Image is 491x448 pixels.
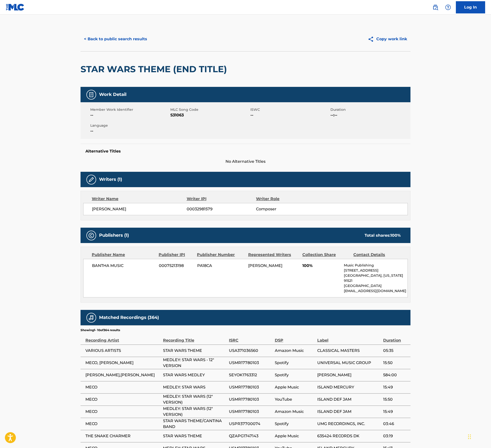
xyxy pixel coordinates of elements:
[99,92,126,97] h5: Work Detail
[275,360,315,366] span: Spotify
[317,360,381,366] span: UNIVERSAL MUSIC GROUP
[163,394,226,405] span: MEDLEY: STAR WARS (12" VERSION)
[81,328,120,332] p: Showing 1 - 10 of 364 results
[365,233,401,238] div: Total shares:
[229,397,272,402] span: USMR17780103
[90,112,169,118] span: --
[275,332,315,343] div: DSP
[85,384,161,390] span: MECO
[432,4,438,10] img: search
[187,196,256,202] div: Writer IPI
[163,384,226,390] span: MEDLEY: STAR WARS
[344,263,408,268] p: Music Publishing
[443,2,453,12] div: Help
[368,36,376,42] img: Copy work link
[163,348,226,354] span: STAR WARS THEME
[229,421,272,427] span: USPR37700074
[383,409,408,415] span: 15:49
[81,33,151,45] button: < Back to public search results
[85,372,161,378] span: [PERSON_NAME],[PERSON_NAME]
[229,384,272,390] span: USMR17780103
[170,107,249,112] span: MLC Song Code
[390,233,401,238] span: 100 %
[275,409,315,415] span: Amazon Music
[85,149,406,154] h5: Alternative Titles
[317,409,381,415] span: ISLAND DEF JAM
[163,357,226,369] span: MEDLEY: STAR WARS - 12" VERSION
[99,177,122,182] h5: Writers (1)
[275,384,315,390] span: Apple Music
[85,348,161,354] span: VARIOUS ARTISTS
[250,107,329,112] span: ISWC
[92,206,187,212] span: [PERSON_NAME]
[248,263,282,268] span: [PERSON_NAME]
[302,263,340,269] span: 100%
[159,252,193,258] div: Publisher IPI
[85,421,161,427] span: MECO
[275,397,315,402] span: YouTube
[344,268,408,273] p: [STREET_ADDRESS]
[197,252,244,258] div: Publisher Number
[317,332,381,343] div: Label
[250,112,329,118] span: --
[85,332,161,343] div: Recording Artist
[317,433,381,439] span: 635424 RECORDS DK
[248,252,299,258] div: Represented Writers
[383,421,408,427] span: 03:46
[364,33,410,45] button: Copy work link
[163,406,226,417] span: MEDLEY: STAR WARS (12" VERSION)
[353,252,401,258] div: Contact Details
[88,92,94,98] img: Work Detail
[344,288,408,294] p: [EMAIL_ADDRESS][DOMAIN_NAME]
[275,348,315,354] span: Amazon Music
[275,372,315,378] span: Spotify
[85,397,161,402] span: MECO
[456,1,485,13] a: Log In
[92,263,155,269] span: BANTHA MUSIC
[256,206,319,212] span: Composer
[383,397,408,402] span: 15:50
[99,233,129,238] h5: Publishers (1)
[383,433,408,439] span: 03:19
[88,315,94,321] img: Matched Recordings
[90,128,169,134] span: --
[85,360,161,366] span: MECO, [PERSON_NAME]
[229,360,272,366] span: USMR17780103
[229,409,272,415] span: USMR17780103
[317,348,381,354] span: CLASSICAL MASTERS
[317,421,381,427] span: UMG RECORDINGS, INC.
[344,273,408,283] p: [GEOGRAPHIC_DATA], [US_STATE] 91521
[163,332,226,343] div: Recording Title
[330,112,409,118] span: --:--
[163,433,226,439] span: STAR WARS THEME
[85,433,161,439] span: THE SNAKE CHARMER
[6,4,25,11] img: MLC Logo
[275,421,315,427] span: Spotify
[99,315,159,320] h5: Matched Recordings (364)
[256,196,319,202] div: Writer Role
[344,283,408,288] p: [GEOGRAPHIC_DATA]
[229,372,272,378] span: SEYOK1763312
[92,252,155,258] div: Publisher Name
[229,332,272,343] div: ISRC
[430,2,440,12] a: Public Search
[229,433,272,439] span: QZAPG1747143
[445,4,451,10] img: help
[81,159,410,164] span: No Alternative Titles
[90,107,169,112] span: Member Work Identifier
[92,196,187,202] div: Writer Name
[88,177,94,183] img: Writers
[229,348,272,354] span: USA371036560
[317,384,381,390] span: ISLAND MERCURY
[383,332,408,343] div: Duration
[197,263,245,269] span: PA18CA
[317,372,381,378] span: [PERSON_NAME]
[383,372,408,378] span: 584:00
[467,425,491,448] iframe: Chat Widget
[163,372,226,378] span: STAR WARS MEDLEY
[468,429,471,444] div: Drag
[88,233,94,238] img: Publishers
[330,107,409,112] span: Duration
[383,384,408,390] span: 15:49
